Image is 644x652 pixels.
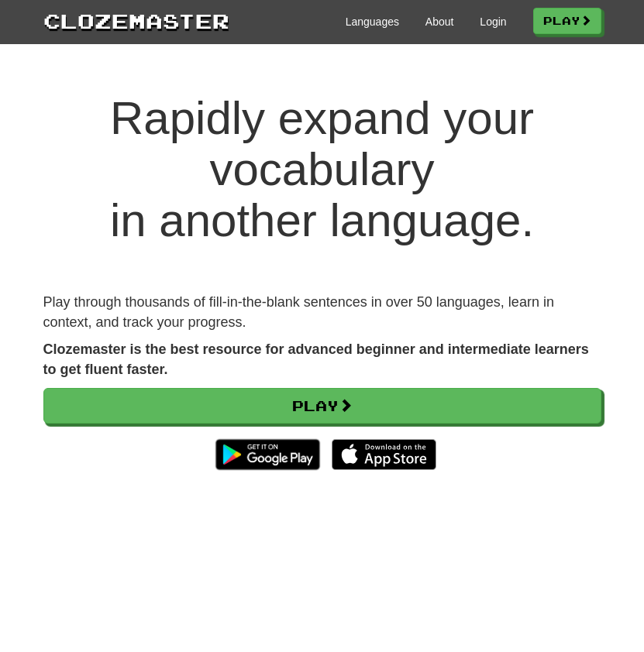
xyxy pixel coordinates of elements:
[43,341,589,377] strong: Clozemaster is the best resource for advanced beginner and intermediate learners to get fluent fa...
[43,6,229,35] a: Clozemaster
[425,14,454,29] a: About
[43,388,601,424] a: Play
[43,293,601,332] p: Play through thousands of fill-in-the-blank sentences in over 50 languages, learn in context, and...
[346,14,399,29] a: Languages
[332,439,436,470] img: Download_on_the_App_Store_Badge_US-UK_135x40-25178aeef6eb6b83b96f5f2d004eda3bffbb37122de64afbaef7...
[480,14,506,29] a: Login
[533,8,601,34] a: Play
[208,431,328,478] img: Get it on Google Play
